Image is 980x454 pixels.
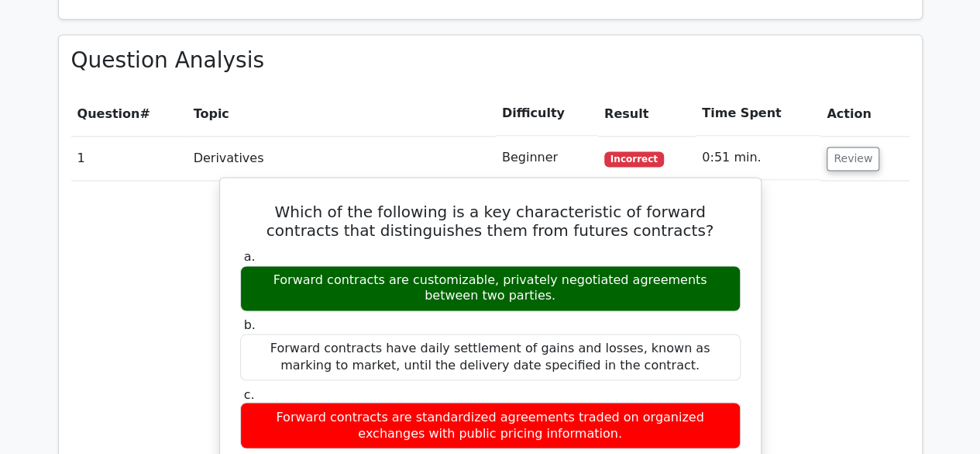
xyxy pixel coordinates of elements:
[187,92,496,136] th: Topic
[187,136,496,180] td: Derivatives
[598,92,696,136] th: Result
[239,203,742,240] h5: Which of the following is a key characteristic of forward contracts that distinguishes them from ...
[496,136,598,180] td: Beginner
[77,106,140,121] span: Question
[696,136,820,180] td: 0:51 min.
[71,47,910,74] h3: Question Analysis
[604,151,664,167] span: Incorrect
[240,402,741,449] div: Forward contracts are standardized agreements traded on organized exchanges with public pricing i...
[71,92,187,136] th: #
[244,249,256,264] span: a.
[496,92,598,136] th: Difficulty
[827,147,879,171] button: Review
[244,317,256,332] span: b.
[244,386,255,401] span: c.
[240,334,741,380] div: Forward contracts have daily settlement of gains and losses, known as marking to market, until th...
[71,136,187,180] td: 1
[820,92,909,136] th: Action
[696,92,820,136] th: Time Spent
[240,265,741,312] div: Forward contracts are customizable, privately negotiated agreements between two parties.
